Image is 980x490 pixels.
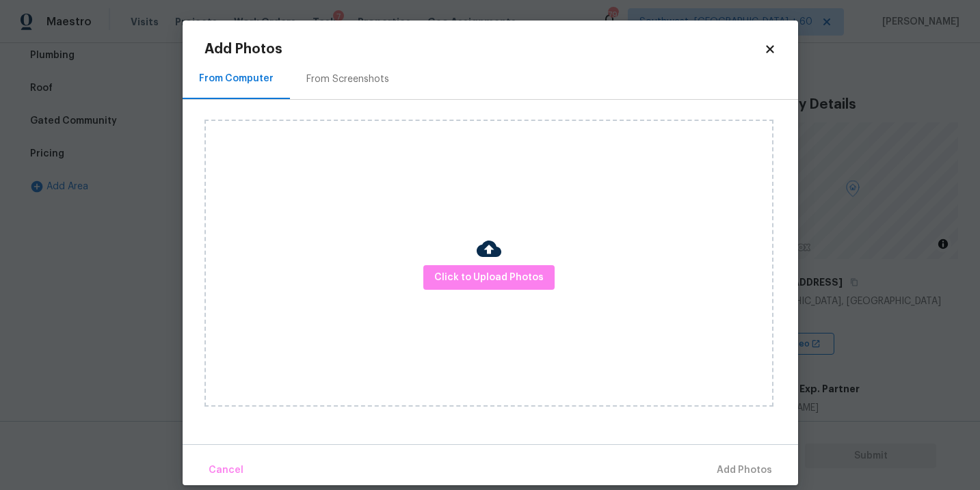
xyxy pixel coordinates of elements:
[204,42,764,56] h2: Add Photos
[434,269,544,286] span: Click to Upload Photos
[306,72,389,86] div: From Screenshots
[209,462,243,479] span: Cancel
[477,236,501,261] img: Cloud Upload Icon
[423,265,555,290] button: Click to Upload Photos
[199,72,274,85] div: From Computer
[203,456,249,485] button: Cancel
